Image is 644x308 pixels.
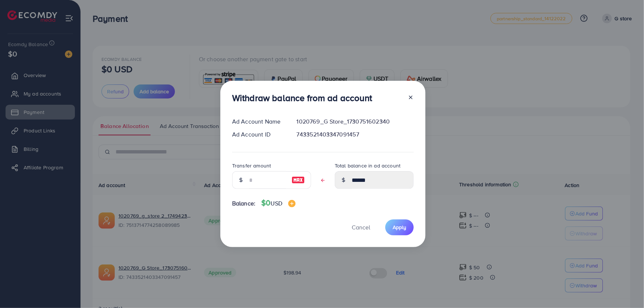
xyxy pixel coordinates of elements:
[352,223,370,231] span: Cancel
[261,198,296,208] h4: $0
[226,117,291,126] div: Ad Account Name
[613,275,638,302] iframe: Chat
[232,199,255,208] span: Balance:
[292,176,305,184] img: image
[288,200,296,207] img: image
[291,117,420,126] div: 1020769_G Store_1730751602340
[232,162,271,169] label: Transfer amount
[342,219,379,235] button: Cancel
[226,130,291,139] div: Ad Account ID
[271,199,282,207] span: USD
[291,130,420,139] div: 7433521403347091457
[335,162,400,169] label: Total balance in ad account
[385,219,414,235] button: Apply
[393,224,406,231] span: Apply
[232,93,372,103] h3: Withdraw balance from ad account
